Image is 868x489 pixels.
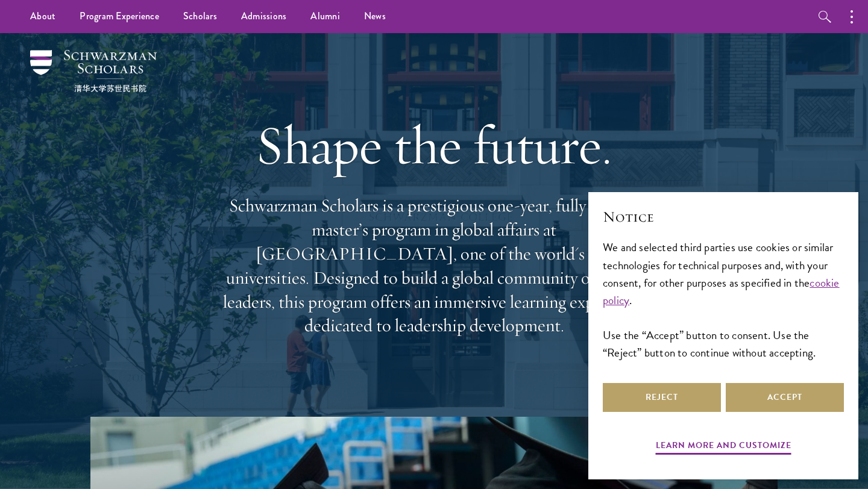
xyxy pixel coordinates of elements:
button: Accept [726,383,844,412]
button: Reject [603,383,721,412]
a: cookie policy [603,274,840,309]
button: Learn more and customize [656,438,791,456]
h2: Notice [603,207,844,227]
img: Schwarzman Scholars [30,50,157,92]
p: Schwarzman Scholars is a prestigious one-year, fully funded master’s program in global affairs at... [217,194,651,338]
div: We and selected third parties use cookies or similar technologies for technical purposes and, wit... [603,238,844,361]
h1: Shape the future. [217,111,651,179]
